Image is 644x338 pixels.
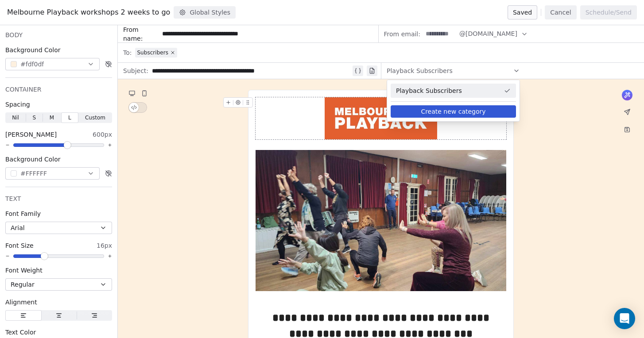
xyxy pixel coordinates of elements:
span: From email: [384,30,420,38]
span: Regular [11,280,35,289]
span: @[DOMAIN_NAME] [459,29,517,38]
div: BODY [5,31,112,39]
span: Background Color [5,155,61,164]
span: From name: [123,25,159,43]
span: #fdf0df [20,60,44,69]
span: Spacing [5,100,30,109]
button: Create new category [391,105,516,118]
button: Saved [508,5,537,19]
span: Text Color [5,328,36,337]
span: S [32,114,36,122]
span: Font Family [5,209,41,218]
span: 600px [93,130,112,139]
span: Font Weight [5,266,43,275]
span: Font Size [5,241,34,250]
span: Nil [12,114,19,122]
span: Playback Subscribers [396,86,500,95]
div: CONTAINER [5,85,112,94]
span: M [50,114,54,122]
span: Melbourne Playback workshops 2 weeks to go [7,7,170,18]
span: Arial [11,223,25,232]
span: To: [123,48,132,57]
div: Suggestions [391,84,516,98]
span: Background Color [5,46,61,54]
span: Custom [85,114,105,122]
button: Cancel [545,5,576,19]
span: Subscribers [137,49,168,56]
span: Playback Subscribers [387,66,453,75]
span: 16px [97,241,112,250]
div: TEXT [5,194,112,203]
span: Subject: [123,66,148,78]
span: [PERSON_NAME] [5,130,57,139]
button: Schedule/Send [580,5,637,19]
button: Global Styles [174,6,236,19]
span: Alignment [5,298,37,307]
span: #FFFFFF [20,169,47,178]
